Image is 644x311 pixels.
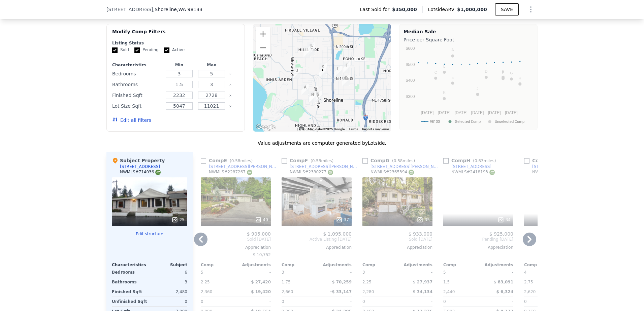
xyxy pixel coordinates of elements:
[314,91,322,102] div: 17264 Greenwood Pl N
[502,69,504,73] text: B
[524,3,538,16] button: Show Options
[406,78,415,83] text: $400
[362,164,441,169] a: [STREET_ADDRESS][PERSON_NAME]
[430,119,440,124] text: 98133
[112,262,150,268] div: Characteristics
[362,289,374,294] span: 2,280
[406,62,415,67] text: $500
[308,159,336,163] span: ( miles)
[371,164,441,169] div: [STREET_ADDRESS][PERSON_NAME]
[443,91,446,95] text: K
[470,159,498,163] span: ( miles)
[478,262,513,268] div: Adjustments
[524,289,536,294] span: 2,620
[443,277,477,287] div: 1.5
[247,231,271,237] span: $ 905,000
[443,237,513,242] span: Pending [DATE]
[308,44,315,56] div: 209 N 196th Pl
[480,297,513,306] div: -
[362,237,432,242] span: Sold [DATE]
[201,289,212,294] span: 2,360
[153,6,202,13] span: , Shoreline
[413,289,432,294] span: $ 34,134
[362,270,365,275] span: 3
[399,297,432,306] div: -
[112,297,148,306] div: Unfinished Sqft
[443,64,445,68] text: L
[120,164,160,169] div: [STREET_ADDRESS]
[251,280,271,284] span: $ 27,420
[164,62,194,68] div: Min
[282,250,352,260] div: -
[134,47,159,53] label: Pending
[282,262,317,268] div: Comp
[519,76,521,80] text: H
[290,169,333,175] div: NWMLS # 2380277
[485,69,487,73] text: D
[362,277,396,287] div: 2.25
[290,164,360,169] div: [STREET_ADDRESS][PERSON_NAME]
[282,270,284,275] span: 3
[443,270,446,275] span: 5
[409,170,414,175] img: NWMLS Logo
[362,245,432,250] div: Appreciation
[112,268,148,277] div: Bedrooms
[197,62,226,68] div: Max
[438,110,451,115] text: [DATE]
[151,287,187,297] div: 2,480
[256,27,270,41] button: Zoom in
[155,170,161,175] img: NWMLS Logo
[282,277,315,287] div: 1.75
[519,76,520,80] text: I
[371,169,414,175] div: NWMLS # 2365394
[307,42,315,54] div: 19615 Greenwood Pl N
[428,6,457,13] span: Lotside ARV
[112,62,162,68] div: Characteristics
[389,159,418,163] span: ( miles)
[360,6,392,13] span: Last Sold for
[392,6,417,13] span: $350,000
[112,101,162,111] div: Lot Size Sqft
[299,127,304,130] button: Keyboard shortcuts
[106,6,153,13] span: [STREET_ADDRESS]
[319,67,326,78] div: 18510 Fremont Ave N
[443,245,513,250] div: Appreciation
[201,277,234,287] div: 2.25
[282,164,360,169] a: [STREET_ADDRESS][PERSON_NAME]
[319,63,327,75] div: 18552 Fremont Ave N
[318,297,352,306] div: -
[406,94,415,99] text: $300
[334,66,342,77] div: 18521 Stone Ave N
[293,67,300,79] div: 602 NW 185th St
[328,170,333,175] img: NWMLS Logo
[404,44,533,129] svg: A chart.
[443,299,446,304] span: 0
[471,110,484,115] text: [DATE]
[201,299,203,304] span: 0
[502,71,504,75] text: F
[301,84,309,95] div: 17706 2nd Ave NW
[255,216,268,223] div: 40
[201,237,271,242] span: Sold [DATE]
[151,268,187,277] div: 6
[237,297,271,306] div: -
[532,169,576,175] div: NWMLS # 2408513
[255,123,277,132] img: Google
[336,216,349,223] div: 37
[475,159,484,163] span: 0.63
[151,277,187,287] div: 3
[342,75,350,86] div: 18119 Densmore Ave N
[282,237,352,242] span: Active Listing [DATE]
[451,48,454,52] text: A
[201,270,203,275] span: 5
[343,62,350,73] div: 18568 Densmore Ave N
[399,268,432,277] div: -
[112,117,151,124] button: Edit all filters
[308,127,345,131] span: Map data ©2025 Google
[413,280,432,284] span: $ 27,937
[112,231,187,237] button: Edit structure
[201,164,279,169] a: [STREET_ADDRESS][PERSON_NAME]
[255,123,277,132] a: Open this area in Google Maps (opens a new window)
[312,159,321,163] span: 0.58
